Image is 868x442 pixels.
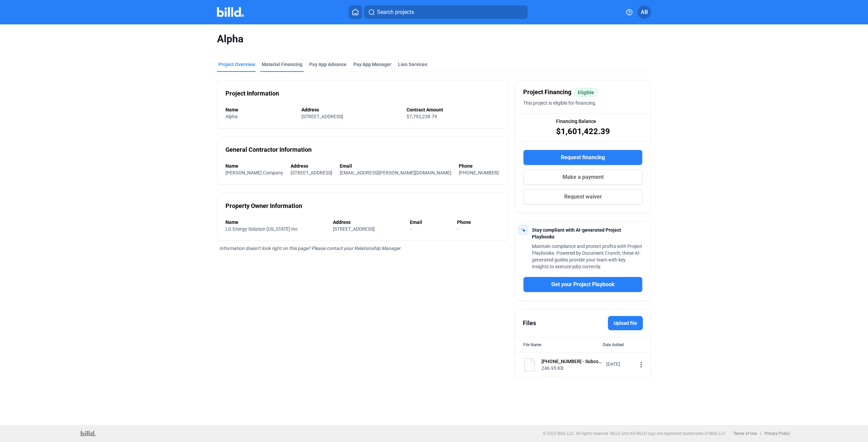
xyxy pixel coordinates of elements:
span: LG Energy Solution [US_STATE] Inc [225,226,298,232]
div: Property Owner Information [225,201,302,211]
div: Contract Amount [407,106,499,113]
span: Request waiver [564,193,602,201]
div: 246.95 KB [541,365,602,372]
mat-icon: more_vert [637,361,645,369]
span: Financing Balance [556,118,596,125]
span: - [457,226,458,232]
span: Project Financing [523,87,571,97]
span: $1,601,422.39 [556,126,610,137]
span: [STREET_ADDRESS] [333,226,375,232]
span: [EMAIL_ADDRESS][PERSON_NAME][DOMAIN_NAME] [340,170,451,175]
div: Phone [459,163,499,169]
div: File Name [523,341,541,348]
div: Project Information [225,89,279,98]
span: [PHONE_NUMBER] [459,170,499,175]
span: Alpha [217,33,651,45]
img: logo [81,431,95,436]
div: Address [333,219,403,226]
span: Search projects [377,8,414,16]
span: Request financing [561,153,605,162]
label: Upload file [608,316,643,330]
div: [DATE] [606,361,633,367]
b: Terms of Use [733,431,757,436]
span: Alpha [225,114,238,119]
button: AB [637,5,651,19]
div: Date Added [603,341,643,348]
img: document [523,358,536,372]
div: Pay App Advance [309,61,347,68]
img: Billd Company Logo [217,7,244,17]
div: General Contractor Information [225,145,312,154]
span: Maintain compliance and protect profits with Project Playbooks. Powered by Document Crunch, these... [532,244,642,269]
span: $7,792,238.79 [407,114,437,119]
div: Name [225,219,326,226]
div: Project Overview [218,61,255,68]
span: Pay App Manager [353,61,391,68]
b: Privacy Policy [765,431,790,436]
p: | [760,431,761,436]
span: AB [641,8,648,16]
span: Stay compliant with AI-generated Project Playbooks [532,227,621,239]
div: Lien Services [398,61,427,68]
span: - [410,226,411,232]
div: Email [410,219,451,226]
button: Make a payment [523,169,643,185]
button: Request waiver [523,189,643,205]
span: [PERSON_NAME] Company [225,170,283,175]
div: Address [301,106,399,113]
span: Information doesn’t look right on this page? Please contact your Relationship Manager. [219,246,401,251]
div: Phone [457,219,499,226]
div: Name [225,106,295,113]
div: Address [291,163,333,169]
span: Make a payment [563,173,604,181]
span: [STREET_ADDRESS] [291,170,332,175]
span: Get your Project Playbook [551,280,615,289]
p: © 2025 Billd, LLC. All rights reserved. BILLD and the BILLD logo are registered trademarks of Bil... [543,431,727,436]
button: Request financing [523,150,643,165]
span: [STREET_ADDRESS] [301,114,343,119]
button: Get your Project Playbook [523,277,643,292]
div: Files [523,318,536,328]
span: This project is eligible for financing. [523,100,596,106]
div: Email [340,163,452,169]
div: Name [225,163,284,169]
button: Search projects [364,5,528,19]
mat-chip: Eligible [574,88,598,97]
div: [PHONE_NUMBER] - Subcontract - Barin Group [541,358,602,365]
div: Material Financing [262,61,302,68]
